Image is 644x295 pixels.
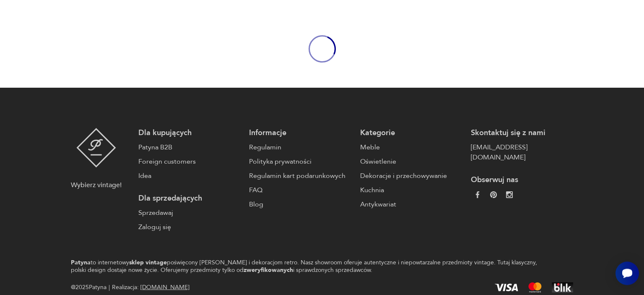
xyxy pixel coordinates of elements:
[138,157,241,167] a: Foreign customers
[112,282,190,292] span: Realizacja:
[138,193,241,204] p: Dla sprzedających
[360,142,462,152] a: Meble
[490,191,497,198] img: 37d27d81a828e637adc9f9cb2e3d3a8a.webp
[109,282,110,292] div: |
[360,157,462,167] a: Oświetlenie
[249,157,351,167] a: Polityka prywatności
[249,185,351,195] a: FAQ
[140,283,190,291] a: [DOMAIN_NAME]
[71,180,122,190] p: Wybierz vintage!
[471,142,573,162] a: [EMAIL_ADDRESS][DOMAIN_NAME]
[129,258,167,266] strong: sklep vintage
[360,171,462,181] a: Dekoracje i przechowywanie
[528,282,542,292] img: Mastercard
[138,208,241,218] a: Sprzedawaj
[360,199,462,209] a: Antykwariat
[615,261,639,285] iframe: Smartsupp widget button
[360,128,462,138] p: Kategorie
[71,258,91,266] strong: Patyna
[76,128,116,167] img: Patyna - sklep z meblami i dekoracjami vintage
[249,171,351,181] a: Regulamin kart podarunkowych
[249,142,351,152] a: Regulamin
[138,128,241,138] p: Dla kupujących
[138,222,241,232] a: Zaloguj się
[506,191,513,198] img: c2fd9cf7f39615d9d6839a72ae8e59e5.webp
[138,171,241,181] a: Idea
[244,266,293,274] strong: zweryfikowanych
[552,282,573,292] img: BLIK
[138,142,241,152] a: Patyna B2B
[495,284,518,291] img: Visa
[471,128,573,138] p: Skontaktuj się z nami
[471,175,573,185] p: Obserwuj nas
[360,185,462,195] a: Kuchnia
[474,191,481,198] img: da9060093f698e4c3cedc1453eec5031.webp
[71,282,106,292] span: @ 2025 Patyna
[71,259,544,274] p: to internetowy poświęcony [PERSON_NAME] i dekoracjom retro. Nasz showroom oferuje autentyczne i n...
[249,199,351,209] a: Blog
[249,128,351,138] p: Informacje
